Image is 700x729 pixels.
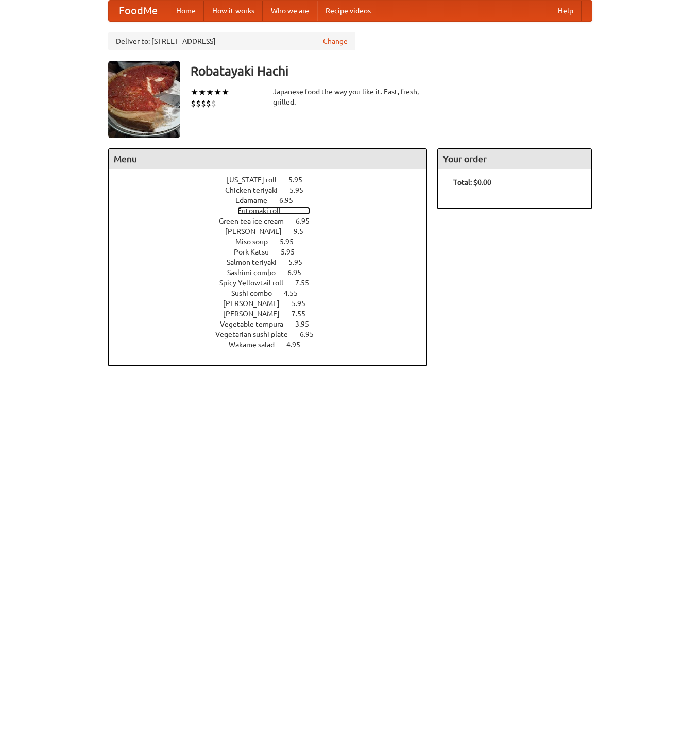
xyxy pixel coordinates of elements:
a: FoodMe [109,1,168,21]
span: Vegetable tempura [220,320,294,328]
a: Sushi combo 4.55 [231,289,317,297]
span: [PERSON_NAME] [225,227,292,235]
a: Vegetable tempura 3.95 [220,320,328,328]
span: 5.95 [292,299,316,308]
li: $ [206,98,211,109]
a: Home [168,1,204,21]
li: $ [201,98,206,109]
span: Chicken teriyaki [225,186,288,194]
a: Futomaki roll [237,207,310,215]
span: Green tea ice cream [219,217,294,225]
div: Deliver to: [STREET_ADDRESS] [108,32,355,50]
span: Futomaki roll [237,207,291,215]
h4: Your order [438,149,591,169]
a: Pork Katsu 5.95 [234,248,314,256]
span: 5.95 [281,248,305,256]
a: Recipe videos [317,1,379,21]
li: $ [196,98,201,109]
li: ★ [191,87,198,98]
span: 4.55 [284,289,308,297]
a: [PERSON_NAME] 7.55 [223,310,325,318]
span: 6.95 [296,217,320,225]
li: ★ [214,87,221,98]
span: Pork Katsu [234,248,279,256]
h3: Robatayaki Hachi [191,61,592,81]
a: Edamame 6.95 [235,196,312,205]
span: 5.95 [289,186,314,194]
span: Salmon teriyaki [227,258,287,266]
a: Green tea ice cream 6.95 [219,217,329,225]
span: 5.95 [280,238,304,246]
span: Sashimi combo [227,268,286,277]
a: Who we are [263,1,317,21]
a: [PERSON_NAME] 9.5 [225,227,322,235]
a: Change [323,36,348,46]
li: ★ [206,87,214,98]
span: 3.95 [295,320,319,328]
span: 9.5 [294,227,314,235]
li: ★ [221,87,229,98]
span: 5.95 [288,176,313,184]
span: [US_STATE] roll [227,176,287,184]
h4: Menu [109,149,427,169]
span: Sushi combo [231,289,282,297]
b: Total: $0.00 [453,178,491,187]
a: Chicken teriyaki 5.95 [225,186,322,194]
a: Sashimi combo 6.95 [227,268,320,277]
li: $ [191,98,196,109]
span: [PERSON_NAME] [223,310,290,318]
a: Help [550,1,582,21]
span: 4.95 [286,341,311,349]
span: Edamame [235,196,278,205]
span: 6.95 [279,196,303,205]
span: 5.95 [288,258,313,266]
a: [US_STATE] roll 5.95 [227,176,321,184]
div: Japanese food the way you like it. Fast, fresh, grilled. [273,87,428,107]
a: [PERSON_NAME] 5.95 [223,299,325,308]
span: 7.55 [295,279,319,287]
span: Wakame salad [229,341,285,349]
span: Vegetarian sushi plate [215,330,298,338]
a: Wakame salad 4.95 [229,341,319,349]
span: 7.55 [292,310,316,318]
span: Miso soup [235,238,278,246]
a: Spicy Yellowtail roll 7.55 [219,279,328,287]
img: angular.jpg [108,61,180,138]
span: Spicy Yellowtail roll [219,279,294,287]
span: 6.95 [300,330,324,338]
span: [PERSON_NAME] [223,299,290,308]
a: Miso soup 5.95 [235,238,313,246]
span: 6.95 [287,268,312,277]
a: Vegetarian sushi plate 6.95 [215,330,333,338]
a: How it works [204,1,263,21]
li: ★ [198,87,206,98]
a: Salmon teriyaki 5.95 [227,258,321,266]
li: $ [211,98,216,109]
